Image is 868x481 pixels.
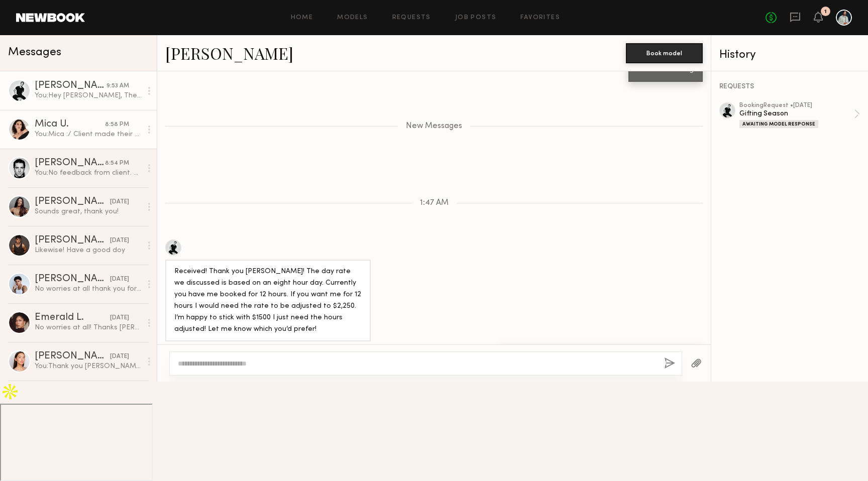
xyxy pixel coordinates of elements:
[35,274,110,284] div: [PERSON_NAME]
[406,122,462,131] span: New Messages
[35,130,142,139] div: You: Mica :/ Client made their decision [DATE]. I feel like they would have really liked your ene...
[35,119,105,130] div: Mica U.
[35,351,110,362] div: [PERSON_NAME]
[110,352,129,362] div: [DATE]
[35,158,105,168] div: [PERSON_NAME]
[337,15,368,21] a: Models
[174,266,362,335] div: Received! Thank you [PERSON_NAME]! The day rate we discussed is based on an eight hour day. Curre...
[110,236,129,246] div: [DATE]
[520,15,560,21] a: Favorites
[824,9,827,15] div: 1
[739,109,854,118] div: Gifting Season
[110,275,129,284] div: [DATE]
[105,159,129,168] div: 8:54 PM
[35,207,142,216] div: Sounds great, thank you!
[35,235,110,246] div: [PERSON_NAME]
[35,284,142,294] div: No worries at all thank you for the opportunity
[35,197,110,207] div: [PERSON_NAME]
[35,362,142,371] div: You: Thank you [PERSON_NAME]!
[626,48,703,57] a: Book model
[739,120,818,128] div: Awaiting Model Response
[165,42,293,64] a: [PERSON_NAME]
[106,81,129,91] div: 9:53 AM
[35,81,106,91] div: [PERSON_NAME]
[8,47,61,58] span: Messages
[35,246,142,255] div: Likewise! Have a good doy
[392,15,431,21] a: Requests
[35,313,110,323] div: Emerald L.
[35,168,142,178] div: You: No feedback from client. They just sent me the ones they wanted and that was it, sorry my guy
[626,43,703,63] button: Book model
[739,102,854,109] div: booking Request • [DATE]
[739,102,860,128] a: bookingRequest •[DATE]Gifting SeasonAwaiting Model Response
[110,197,129,207] div: [DATE]
[719,83,860,90] div: REQUESTS
[291,15,313,21] a: Home
[455,15,497,21] a: Job Posts
[719,49,860,61] div: History
[35,91,142,100] div: You: Hey [PERSON_NAME], The job listing stated it was for 12, originally only had $800, but it wa...
[420,199,449,207] span: 1:47 AM
[35,323,142,332] div: No worries at all! Thanks [PERSON_NAME]
[110,313,129,323] div: [DATE]
[105,120,129,130] div: 8:58 PM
